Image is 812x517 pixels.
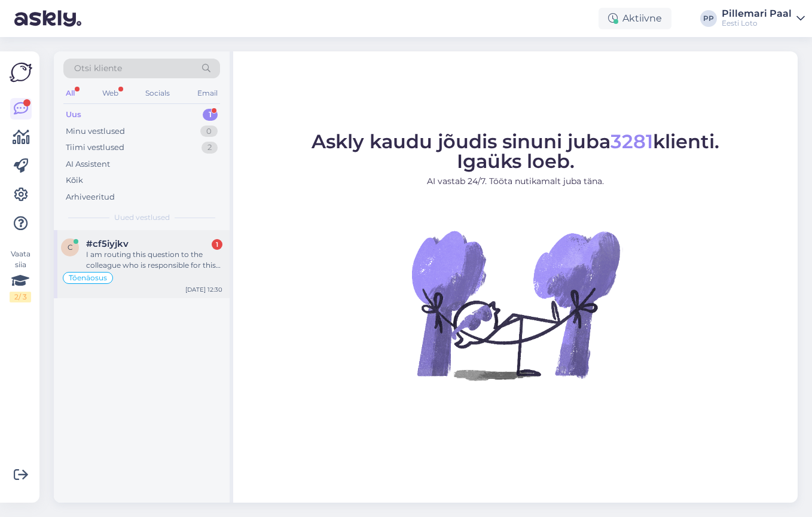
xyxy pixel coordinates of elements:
div: Eesti Loto [722,19,792,28]
div: Vaata siia [10,249,31,302]
div: AI Assistent [66,158,110,170]
span: 3281 [610,130,653,153]
span: c [68,243,73,252]
span: Askly kaudu jõudis sinuni juba klienti. Igaüks loeb. [312,130,719,173]
div: Minu vestlused [66,126,125,137]
img: No Chat active [408,197,623,412]
div: Uus [66,109,81,121]
div: 1 [203,109,218,121]
div: All [63,85,77,101]
span: Tõenäosus [69,274,107,282]
div: PP [700,10,717,27]
div: 2 [202,142,218,154]
p: AI vastab 24/7. Tööta nutikamalt juba täna. [312,175,719,188]
div: Arhiveeritud [66,191,115,203]
div: I am routing this question to the colleague who is responsible for this topic. The reply might ta... [86,249,222,271]
div: 1 [212,239,222,250]
div: Web [100,85,121,101]
div: Aktiivne [599,8,671,29]
div: Socials [143,85,172,101]
div: Email [195,85,220,101]
a: Pillemari PaalEesti Loto [722,9,805,28]
div: Pillemari Paal [722,9,792,19]
div: Kõik [66,175,83,186]
span: Uued vestlused [114,212,170,223]
div: 2 / 3 [10,292,31,302]
img: Askly Logo [10,61,32,84]
div: 0 [200,126,218,137]
span: #cf5iyjkv [86,238,129,249]
div: [DATE] 12:30 [185,285,222,294]
span: Otsi kliente [74,62,122,75]
div: Tiimi vestlused [66,142,124,154]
